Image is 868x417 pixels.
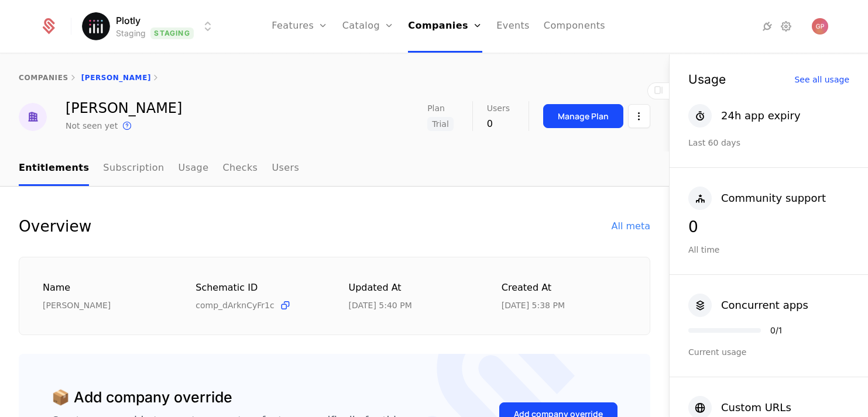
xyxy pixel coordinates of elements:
div: 24h app expiry [721,108,801,124]
div: Name [43,281,167,295]
div: 0 [688,219,849,235]
div: Concurrent apps [721,297,808,313]
span: Plotly [116,13,140,27]
button: Select action [628,104,650,128]
ul: Choose Sub Page [19,151,299,186]
a: Integrations [760,19,774,33]
div: [PERSON_NAME] [43,299,167,311]
div: Schematic ID [195,281,320,295]
div: Overview [19,215,91,238]
button: 24h app expiry [688,104,801,127]
div: 9/9/25, 5:40 PM [349,299,412,311]
div: Not seen yet [66,120,118,132]
img: Harvey Heaney [19,103,47,131]
a: Users [272,151,299,186]
button: Select environment [85,13,214,39]
div: 0 [487,117,510,131]
div: See all usage [794,75,849,84]
div: Community support [721,190,826,206]
div: All meta [612,219,650,233]
div: Updated at [349,281,474,295]
div: 9/8/25, 5:38 PM [502,299,565,311]
a: companies [19,74,68,82]
img: Plotly [82,12,110,40]
div: All time [688,244,849,256]
span: Staging [150,27,193,39]
a: Checks [222,151,258,186]
a: Entitlements [19,151,89,186]
div: 0 / 1 [770,326,782,335]
div: 📦 Add company override [52,387,232,409]
div: Staging [116,27,146,39]
span: Trial [427,117,454,131]
div: Custom URLs [721,399,791,416]
div: Created at [502,281,626,295]
a: Subscription [103,151,164,186]
span: comp_dArknCyFr1c [195,299,274,311]
nav: Main [19,151,650,186]
button: Manage Plan [543,104,623,128]
div: Last 60 days [688,137,849,149]
span: Users [487,104,510,112]
button: Concurrent apps [688,294,808,317]
img: Gregory Paciga [812,18,828,35]
button: Open user button [812,18,828,35]
div: [PERSON_NAME] [66,101,182,115]
button: Community support [688,187,826,210]
span: Plan [427,104,445,112]
div: Current usage [688,346,849,358]
a: Usage [179,151,209,186]
div: Manage Plan [558,111,609,122]
div: Usage [688,73,726,85]
a: Settings [779,19,793,33]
